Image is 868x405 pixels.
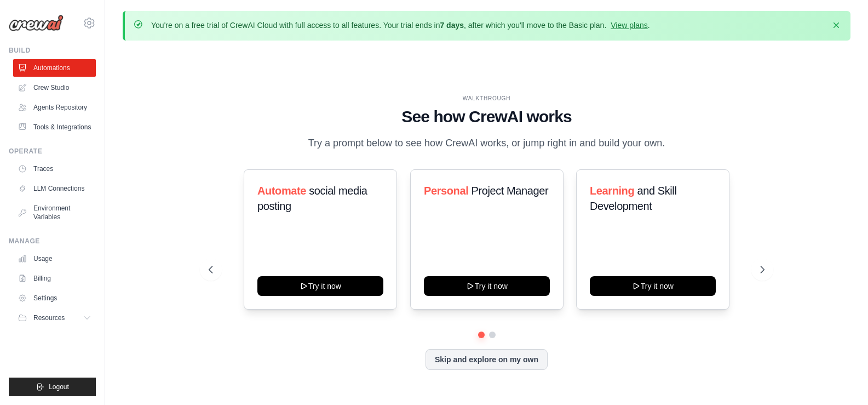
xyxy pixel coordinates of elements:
[13,199,96,226] a: Environment Variables
[303,135,671,151] p: Try a prompt below to see how CrewAI works, or jump right in and build your own.
[13,160,96,178] a: Traces
[13,180,96,197] a: LLM Connections
[9,46,96,55] div: Build
[209,107,764,127] h1: See how CrewAI works
[257,276,383,296] button: Try it now
[9,237,96,246] div: Manage
[257,185,306,197] span: Automate
[49,383,69,391] span: Logout
[13,309,96,327] button: Resources
[440,21,464,30] strong: 7 days
[209,94,764,102] div: WALKTHROUGH
[590,276,716,296] button: Try it now
[611,21,647,30] a: View plans
[13,79,96,96] a: Crew Studio
[33,313,65,322] span: Resources
[424,276,550,296] button: Try it now
[13,99,96,116] a: Agents Repository
[257,185,367,212] span: social media posting
[471,185,548,197] span: Project Manager
[151,20,650,31] p: You're on a free trial of CrewAI Cloud with full access to all features. Your trial ends in , aft...
[9,378,96,396] button: Logout
[13,59,96,77] a: Automations
[9,15,64,31] img: Logo
[590,185,634,197] span: Learning
[13,289,96,307] a: Settings
[13,270,96,287] a: Billing
[13,250,96,267] a: Usage
[590,185,676,212] span: and Skill Development
[9,147,96,156] div: Operate
[426,349,548,370] button: Skip and explore on my own
[424,185,468,197] span: Personal
[13,118,96,136] a: Tools & Integrations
